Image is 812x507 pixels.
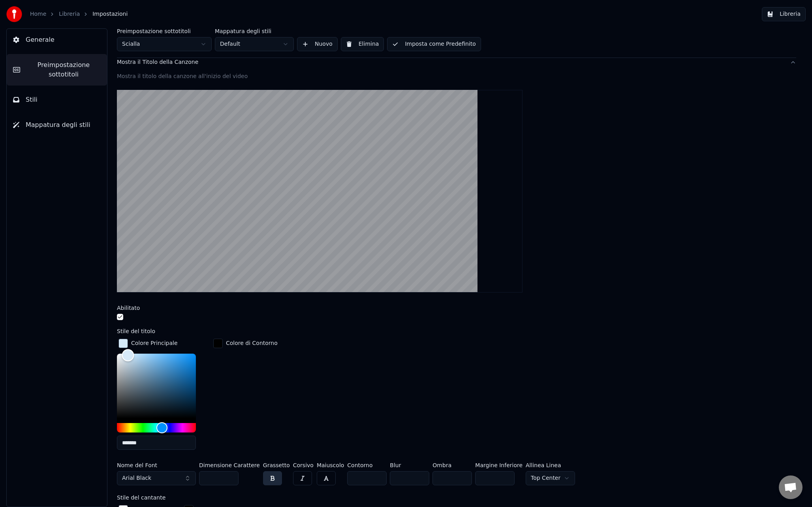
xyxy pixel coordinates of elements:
[117,328,155,334] label: Stile del titolo
[117,305,140,311] label: Abilitato
[6,6,22,22] img: youka
[92,10,128,18] span: Impostazioni
[475,462,523,468] label: Margine Inferiore
[117,423,196,432] div: Hue
[122,474,151,482] span: Arial Black
[26,60,101,79] span: Preimpostazione sottotitoli
[59,10,80,18] a: Libreria
[131,339,178,347] div: Colore Principale
[7,29,107,51] button: Generale
[117,28,212,34] label: Preimpostazione sottotitoli
[226,339,278,347] div: Colore di Contorno
[7,114,107,136] button: Mappatura degli stili
[117,495,165,500] label: Stile del cantante
[7,54,107,86] button: Preimpostazione sottotitoli
[347,462,387,468] label: Contorno
[762,7,806,21] button: Libreria
[7,89,107,111] button: Stili
[297,37,338,51] button: Nuovo
[390,462,429,468] label: Blur
[117,52,796,73] button: Mostra il Titolo della Canzone
[779,475,803,499] div: Aprire la chat
[117,337,179,350] button: Colore Principale
[26,120,90,130] span: Mappatura degli stili
[317,462,344,468] label: Maiuscolo
[341,37,384,51] button: Elimina
[30,10,46,18] a: Home
[117,73,796,80] div: Mostra il titolo della canzone all'inizio del video
[526,462,575,468] label: Allinea Linea
[117,354,196,418] div: Color
[26,35,55,45] span: Generale
[215,28,294,34] label: Mappatura degli stili
[387,37,481,51] button: Imposta come Predefinito
[263,462,290,468] label: Grassetto
[30,10,128,18] nav: breadcrumb
[293,462,314,468] label: Corsivo
[212,337,279,350] button: Colore di Contorno
[432,462,472,468] label: Ombra
[26,95,38,104] span: Stili
[117,58,784,66] div: Mostra il Titolo della Canzone
[199,462,260,468] label: Dimensione Carattere
[117,462,196,468] label: Nome del Font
